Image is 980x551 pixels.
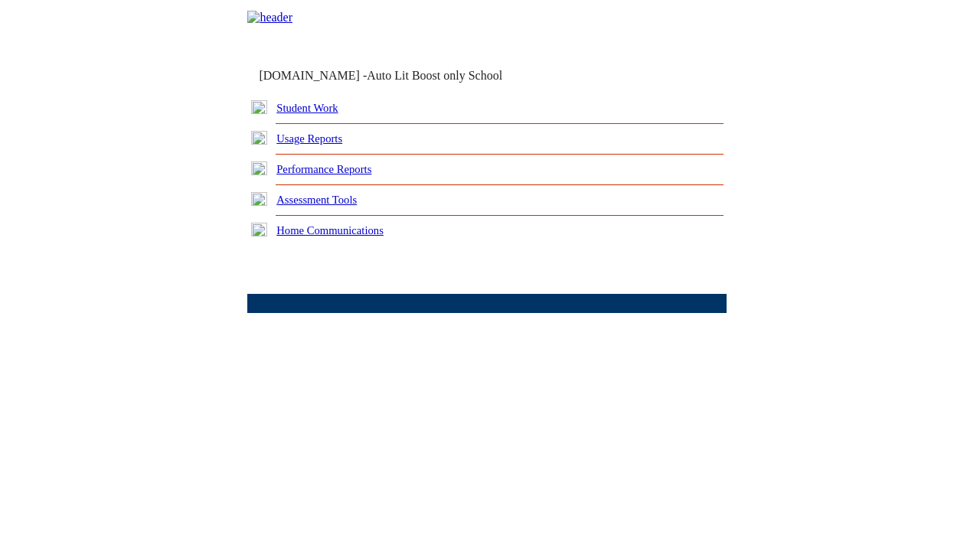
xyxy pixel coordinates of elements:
[276,163,371,175] a: Performance Reports
[367,69,502,82] nobr: Auto Lit Boost only School
[251,192,267,206] img: plus.gif
[276,132,342,145] a: Usage Reports
[251,161,267,175] img: plus.gif
[276,224,384,236] a: Home Communications
[251,223,267,236] img: plus.gif
[247,11,292,24] img: header
[276,194,357,206] a: Assessment Tools
[276,102,338,114] a: Student Work
[259,69,541,83] td: [DOMAIN_NAME] -
[251,100,267,114] img: plus.gif
[251,131,267,145] img: plus.gif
